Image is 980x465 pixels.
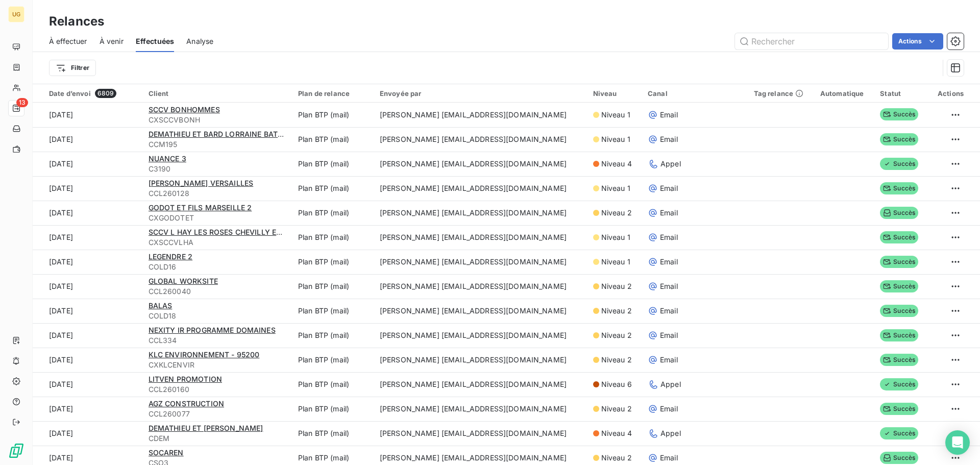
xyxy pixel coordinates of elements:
span: C3190 [149,164,286,174]
td: [DATE] [33,299,142,323]
span: Succès [880,305,918,317]
span: Niveau 2 [601,355,632,365]
span: Succès [880,329,918,341]
td: [PERSON_NAME] [EMAIL_ADDRESS][DOMAIN_NAME] [374,152,587,176]
td: [PERSON_NAME] [EMAIL_ADDRESS][DOMAIN_NAME] [374,225,587,250]
td: [PERSON_NAME] [EMAIL_ADDRESS][DOMAIN_NAME] [374,323,587,348]
span: Niveau 1 [601,183,630,193]
span: GLOBAL WORKSITE [149,277,218,285]
span: Succès [880,207,918,219]
span: Succès [880,280,918,292]
div: Actions [934,89,964,97]
span: CXSCCVBONH [149,115,286,125]
td: [PERSON_NAME] [EMAIL_ADDRESS][DOMAIN_NAME] [374,348,587,372]
span: Email [660,281,678,291]
span: Succès [880,378,918,390]
td: [PERSON_NAME] [EMAIL_ADDRESS][DOMAIN_NAME] [374,176,587,201]
span: Email [660,330,678,340]
h3: Relances [49,12,104,31]
span: CCM195 [149,139,286,150]
span: Niveau 1 [601,232,630,242]
span: Succès [880,452,918,464]
span: Succès [880,158,918,170]
div: Plan de relance [298,89,367,97]
span: CCL260128 [149,188,286,199]
span: Succès [880,182,918,194]
td: [PERSON_NAME] [EMAIL_ADDRESS][DOMAIN_NAME] [374,397,587,421]
td: [DATE] [33,323,142,348]
td: [PERSON_NAME] [EMAIL_ADDRESS][DOMAIN_NAME] [374,250,587,274]
div: Statut [880,89,922,97]
span: NEXITY IR PROGRAMME DOMAINES [149,326,276,334]
td: Plan BTP (mail) [292,152,374,176]
div: Niveau [593,89,635,97]
span: Client [149,89,169,97]
td: Plan BTP (mail) [292,201,374,225]
span: Email [660,183,678,193]
span: Niveau 1 [601,257,630,267]
td: [DATE] [33,348,142,372]
span: COLD16 [149,262,286,272]
td: [DATE] [33,372,142,397]
span: Succès [880,231,918,243]
td: [PERSON_NAME] [EMAIL_ADDRESS][DOMAIN_NAME] [374,103,587,127]
div: Date d’envoi [49,89,136,98]
span: Niveau 2 [601,306,632,316]
td: [DATE] [33,176,142,201]
button: Actions [892,33,943,50]
td: [DATE] [33,421,142,446]
span: Effectuées [136,36,175,46]
span: Appel [660,159,681,169]
td: [DATE] [33,225,142,250]
span: Email [660,404,678,414]
div: Canal [648,89,742,97]
span: Email [660,257,678,267]
input: Rechercher [735,33,888,50]
span: LITVEN PROMOTION [149,375,222,383]
span: SCCV BONHOMMES [149,105,220,114]
div: Tag relance [754,89,808,97]
span: Niveau 2 [601,208,632,218]
span: Email [660,208,678,218]
span: Email [660,110,678,120]
td: Plan BTP (mail) [292,127,374,152]
td: [DATE] [33,397,142,421]
span: NUANCE 3 [149,154,186,163]
span: Succès [880,133,918,145]
td: [DATE] [33,127,142,152]
span: 13 [16,98,28,107]
span: Succès [880,108,918,120]
td: Plan BTP (mail) [292,372,374,397]
span: Niveau 6 [601,379,632,389]
td: [PERSON_NAME] [EMAIL_ADDRESS][DOMAIN_NAME] [374,201,587,225]
span: LEGENDRE 2 [149,252,193,261]
span: SCCV L HAY LES ROSES CHEVILLY EDELIS [149,228,297,236]
span: KLC ENVIRONNEMENT - 95200 [149,350,260,359]
span: AGZ CONSTRUCTION [149,399,224,408]
span: CDEM [149,433,286,444]
span: CCL260160 [149,384,286,395]
td: [PERSON_NAME] [EMAIL_ADDRESS][DOMAIN_NAME] [374,421,587,446]
span: Email [660,355,678,365]
span: CXSCCVLHA [149,237,286,248]
span: Niveau 1 [601,110,630,120]
span: SOCAREN [149,448,184,457]
td: Plan BTP (mail) [292,421,374,446]
div: Envoyée par [380,89,581,97]
td: Plan BTP (mail) [292,225,374,250]
span: Niveau 4 [601,159,632,169]
td: [DATE] [33,103,142,127]
span: Succès [880,354,918,366]
span: Analyse [186,36,213,46]
td: Plan BTP (mail) [292,250,374,274]
span: Appel [660,379,681,389]
span: Niveau 2 [601,453,632,463]
span: 6809 [95,89,117,98]
td: Plan BTP (mail) [292,348,374,372]
span: Niveau 4 [601,428,632,438]
span: CCL334 [149,335,286,346]
td: Plan BTP (mail) [292,274,374,299]
span: Succès [880,427,918,439]
td: Plan BTP (mail) [292,323,374,348]
td: [PERSON_NAME] [EMAIL_ADDRESS][DOMAIN_NAME] [374,299,587,323]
